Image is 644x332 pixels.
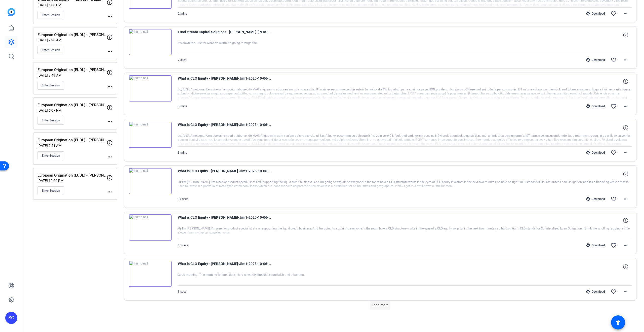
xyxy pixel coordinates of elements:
mat-icon: more_horiz [107,84,113,90]
p: [DATE] 12:26 PM [37,179,107,183]
p: European Origination (EUDL) - [PERSON_NAME] [37,32,107,38]
button: Enter Session [37,151,64,160]
div: Download [584,197,608,201]
button: Enter Session [37,46,64,54]
div: Download [584,243,608,247]
div: Download [584,151,608,155]
img: thumb-nail [129,214,172,241]
button: Enter Session [37,186,64,195]
p: [DATE] 6:07 PM [37,108,107,112]
p: [DATE] 9:49 AM [37,73,107,77]
mat-icon: favorite_border [611,196,617,202]
mat-icon: more_horiz [107,48,113,54]
button: Load more [370,301,390,310]
p: [DATE] 9:51 AM [37,144,107,148]
mat-icon: more_horiz [623,196,629,202]
p: European Origination (EUDL) - [PERSON_NAME] [37,173,107,178]
span: What is CLO Equity - [PERSON_NAME]-Jim1-2025-10-06-15-47-03-956-0 [178,122,271,134]
span: Enter Session [42,48,60,52]
span: Enter Session [42,13,60,17]
span: What is CLO Equity - [PERSON_NAME]-Jim1-2025-10-06-15-51-08-022-0 [178,75,271,87]
div: Download [584,104,608,108]
span: 2 mins [178,12,187,15]
mat-icon: more_horiz [107,154,113,160]
span: 3 mins [178,151,187,154]
p: European Origination (EUDL) - [PERSON_NAME] [37,102,107,108]
mat-icon: more_horiz [107,119,113,125]
mat-icon: favorite_border [611,57,617,63]
span: Enter Session [42,118,60,122]
p: [DATE] 9:28 AM [37,38,107,42]
span: Load more [372,303,388,308]
p: European Origination (EUDL) - [PERSON_NAME] [37,67,107,73]
p: European Origination (EUDL) - [PERSON_NAME] [37,137,107,143]
img: thumb-nail [129,122,172,148]
span: 34 secs [178,197,188,201]
span: Enter Session [42,154,60,158]
span: Enter Session [42,83,60,87]
mat-icon: more_horiz [623,57,629,63]
mat-icon: favorite_border [611,11,617,17]
mat-icon: more_horiz [107,189,113,195]
div: Download [584,290,608,294]
img: thumb-nail [129,29,172,55]
mat-icon: favorite_border [611,289,617,295]
span: What is CLO Equity - [PERSON_NAME]-Jim1-2025-10-06-15-43-00-980-0 [178,214,271,226]
mat-icon: more_horiz [107,13,113,19]
mat-icon: accessibility [615,319,621,325]
mat-icon: more_horiz [623,242,629,248]
div: SG [5,312,17,324]
img: thumb-nail [129,168,172,194]
mat-icon: favorite_border [611,150,617,156]
span: What is CLO Equity - [PERSON_NAME]-Jim1-2025-10-06-15-44-42-206-0 [178,168,271,180]
span: 7 secs [178,58,186,62]
mat-icon: favorite_border [611,242,617,248]
img: thumb-nail [129,75,172,102]
p: [DATE] 6:08 PM [37,3,107,7]
img: thumb-nail [129,261,172,287]
span: 8 secs [178,290,186,293]
mat-icon: more_horiz [623,150,629,156]
div: Download [584,12,608,16]
mat-icon: more_horiz [623,289,629,295]
img: blue-gradient.svg [8,8,15,16]
mat-icon: more_horiz [623,103,629,109]
span: Fund stream Capital Solutions - [PERSON_NAME]-[PERSON_NAME]-2025-10-06-16-50-41-940-0 [178,29,271,41]
mat-icon: favorite_border [611,103,617,109]
span: What is CLO Equity - [PERSON_NAME]-Jim1-2025-10-06-15-39-29-219-0 [178,261,271,273]
mat-icon: more_horiz [623,11,629,17]
button: Enter Session [37,81,64,90]
span: 3 mins [178,105,187,108]
div: Download [584,58,608,62]
span: 26 secs [178,244,188,247]
button: Enter Session [37,116,64,125]
span: Enter Session [42,189,60,193]
button: Enter Session [37,11,64,19]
